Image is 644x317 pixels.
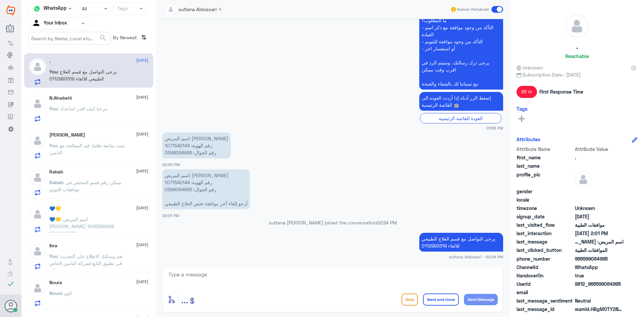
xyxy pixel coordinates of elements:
[49,106,57,111] span: You
[49,280,62,285] h5: Noura
[420,113,501,123] div: العودة للقائمة الرئيسية
[29,95,46,112] img: defaultAdmin.png
[517,146,574,153] span: Attribute Name
[517,86,537,98] span: 26 m
[517,255,574,262] span: phone_number
[136,57,148,63] span: [DATE]
[49,143,57,148] span: You
[7,280,15,288] i: check
[517,213,574,220] span: signup_date
[29,280,46,297] img: defaultAdmin.png
[136,205,148,211] span: [DATE]
[419,92,503,111] p: 13/8/2025, 1:58 PM
[517,136,540,142] h6: Attributes
[575,264,624,271] span: 2
[517,71,637,78] span: Subscription Date : [DATE]
[517,280,574,287] span: UserId
[517,196,574,203] span: locale
[49,95,72,101] h5: N.Alnabehi
[99,33,107,44] button: search
[49,216,114,236] span: : اسم المريض [PERSON_NAME] 1035359064 0506105558
[539,88,583,95] span: First Response Time
[4,300,17,312] button: Avatar
[517,238,574,245] span: last_message
[517,272,574,279] span: HandoverOn
[517,289,574,296] span: email
[49,179,63,185] span: Rabab
[517,230,574,237] span: last_interaction
[517,297,574,304] span: last_message_sentiment
[575,272,624,279] span: true
[162,162,180,167] span: 02:00 PM
[162,219,503,226] p: sultana [PERSON_NAME] joined the conversation
[575,171,592,188] img: defaultAdmin.png
[517,171,574,187] span: profile_pic
[49,206,61,212] h5: 💙💛
[575,196,624,203] span: null
[575,255,624,262] span: 966599064995
[162,169,250,209] p: 13/8/2025, 2:01 PM
[29,206,46,223] img: defaultAdmin.png
[517,306,574,313] span: last_message_id
[32,4,42,14] img: whatsapp.png
[181,292,188,307] button: ...
[62,290,72,296] span: : الوو
[517,205,574,212] span: timezone
[575,280,624,287] span: 9812_966599064995
[575,297,624,304] span: 0
[49,253,57,259] span: You
[99,34,107,42] span: search
[486,125,503,131] span: 01:58 PM
[49,69,117,82] span: : يرجى التواصل مع قسم العلاج الطبيعي للالغاء 0112993319
[116,5,128,13] div: Tags
[136,279,148,285] span: [DATE]
[49,179,121,192] span: : ممكن رقم قسم المختص في موافقات التنويم
[49,290,62,296] span: Noura
[377,220,397,225] span: 02:24 PM
[49,143,125,155] span: : تمت متابعة طلبك قيد المعالجه مع التامين
[136,168,148,174] span: [DATE]
[49,132,85,138] h5: Ibrahim A Abdalla
[57,106,108,111] span: : مرحبا كيف اقدر اساعدك
[49,58,51,64] h5: .
[517,188,574,195] span: gender
[517,221,574,228] span: last_visited_flow
[49,169,63,175] h5: Rabab
[29,243,46,260] img: defaultAdmin.png
[517,162,574,169] span: last_name
[575,188,624,195] span: null
[29,132,46,149] img: defaultAdmin.png
[136,94,148,100] span: [DATE]
[517,264,574,271] span: ChannelId
[162,213,179,218] span: 02:01 PM
[32,18,42,29] img: yourInbox.svg
[401,294,418,306] button: Drop
[517,247,574,254] span: last_clicked_button
[457,6,489,12] span: Human Handover
[575,205,624,212] span: Unknown
[575,306,624,313] span: wamid.HBgMOTY2NTk5MDY0OTk1FQIAEhgUM0E3NjE3NDIyMjFFMDZFNEM0NzkA
[49,216,61,222] span: 💙💛
[49,69,57,74] span: You
[49,253,123,273] span: : نعم ويمكنك الاطلاع على التحديث في تطبيق التابع لشركة التامين الخاص بكم
[49,243,57,249] h5: Ibra
[576,43,578,51] h5: .
[110,32,139,45] span: By Newest
[423,294,459,306] button: Send and close
[565,53,589,59] h6: Reachable
[136,131,148,137] span: [DATE]
[141,32,147,43] i: ⇅
[566,15,588,38] img: defaultAdmin.png
[136,242,148,248] span: [DATE]
[575,247,624,254] span: الموافقات الطبية
[464,294,498,305] button: Send Message
[575,230,624,237] span: 2025-08-13T11:01:34.2Z
[575,154,624,161] span: .
[419,233,503,252] p: 13/8/2025, 2:24 PM
[6,5,15,16] img: Widebot Logo
[29,169,46,186] img: defaultAdmin.png
[575,146,624,153] span: Attribute Value
[181,293,188,305] span: ...
[575,289,624,296] span: null
[575,213,624,220] span: 2025-08-13T10:58:11.902Z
